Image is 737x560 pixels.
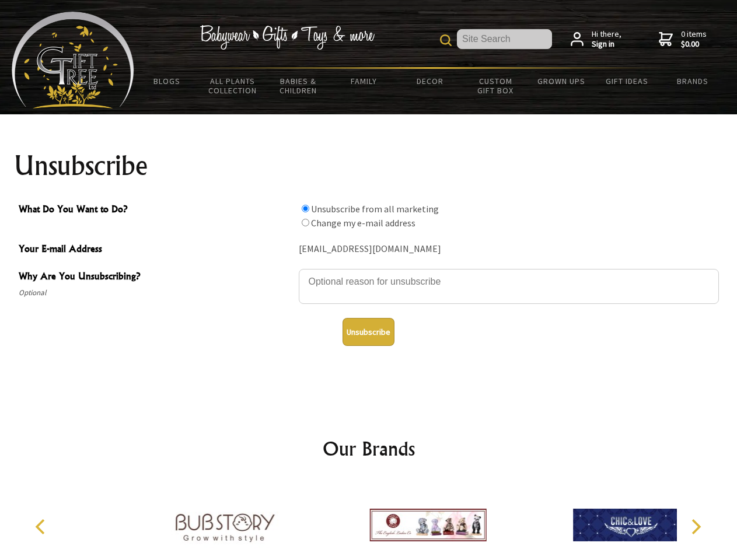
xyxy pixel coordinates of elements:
a: Decor [397,69,463,93]
img: product search [440,34,452,46]
a: Custom Gift Box [463,69,529,103]
img: Babyware - Gifts - Toys and more... [12,12,134,108]
img: Babywear - Gifts - Toys & more [200,25,375,50]
label: Change my e-mail address [311,217,415,229]
input: Site Search [457,29,552,49]
input: What Do You Want to Do? [302,205,309,212]
input: What Do You Want to Do? [302,219,309,226]
button: Next [683,514,708,540]
button: Previous [29,514,55,540]
button: Unsubscribe [343,318,394,346]
a: Babies & Children [266,69,331,103]
strong: $0.00 [681,39,707,50]
span: Why Are You Unsubscribing? [19,269,293,286]
h1: Unsubscribe [14,152,724,180]
a: Hi there,Sign in [571,29,621,50]
div: [EMAIL_ADDRESS][DOMAIN_NAME] [299,240,719,258]
span: Optional [19,286,293,300]
h2: Our Brands [23,435,714,463]
textarea: Why Are You Unsubscribing? [299,269,719,304]
a: Brands [660,69,726,93]
span: 0 items [681,29,707,50]
a: Family [331,69,397,93]
a: Grown Ups [528,69,594,93]
a: BLOGS [134,69,200,93]
span: Your E-mail Address [19,242,293,258]
span: What Do You Want to Do? [19,202,293,219]
strong: Sign in [592,39,621,50]
label: Unsubscribe from all marketing [311,203,439,215]
span: Hi there, [592,29,621,50]
a: Gift Ideas [594,69,660,93]
a: All Plants Collection [200,69,266,103]
a: 0 items$0.00 [659,29,707,50]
